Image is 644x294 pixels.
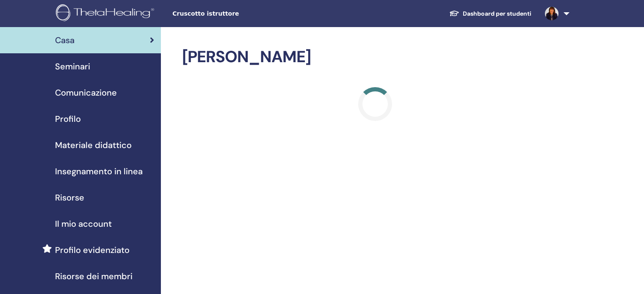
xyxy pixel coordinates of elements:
span: Casa [55,34,75,47]
img: logo.png [56,4,157,23]
span: Il mio account [55,217,112,230]
h2: [PERSON_NAME] [182,47,568,67]
span: Comunicazione [55,86,117,99]
a: Dashboard per studenti [442,6,538,22]
span: Insegnamento in linea [55,165,143,178]
span: Risorse dei membri [55,270,133,283]
img: graduation-cap-white.svg [449,10,459,17]
span: Profilo [55,113,81,125]
span: Materiale didattico [55,139,132,151]
img: default.jpg [545,7,558,20]
span: Cruscotto istruttore [172,9,299,18]
span: Profilo evidenziato [55,244,130,256]
span: Seminari [55,60,90,73]
span: Risorse [55,191,84,204]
